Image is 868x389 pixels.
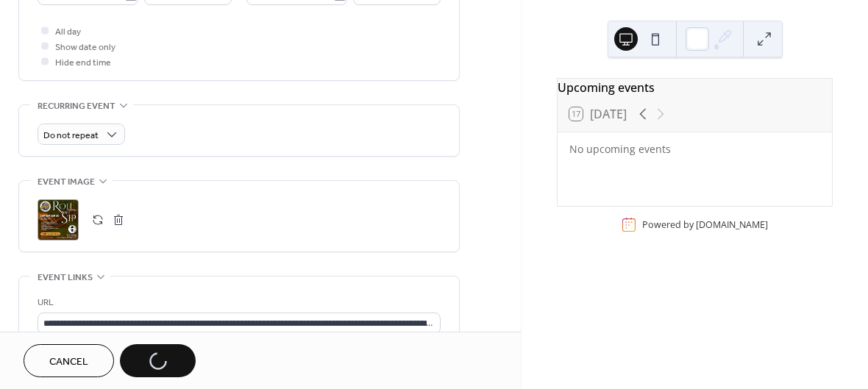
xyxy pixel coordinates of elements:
[38,99,115,114] span: Recurring event
[38,295,438,310] div: URL
[38,199,79,240] div: ;
[642,218,768,231] div: Powered by
[38,270,93,285] span: Event links
[558,79,832,96] div: Upcoming events
[569,141,820,157] div: No upcoming events
[43,127,99,144] span: Do not repeat
[24,344,114,377] button: Cancel
[55,55,111,71] span: Hide end time
[55,40,115,55] span: Show date only
[55,24,81,40] span: All day
[696,218,768,231] a: [DOMAIN_NAME]
[38,174,95,190] span: Event image
[49,354,88,370] span: Cancel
